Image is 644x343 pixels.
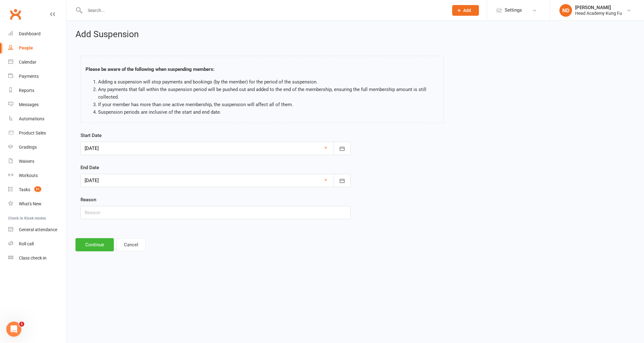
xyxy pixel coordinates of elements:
[75,30,635,39] h2: Add Suspension
[19,116,44,121] div: Automations
[8,169,66,183] a: Workouts
[80,164,99,171] label: End Date
[8,98,66,112] a: Messages
[8,83,66,98] a: Reports
[463,8,471,13] span: Add
[8,237,66,251] a: Roll call
[19,201,42,206] div: What's New
[98,86,439,101] li: Any payments that fall within the suspension period will be pushed out and added to the end of th...
[19,322,24,327] span: 1
[325,176,327,184] a: ×
[8,126,66,140] a: Product Sales
[19,88,34,93] div: Reports
[19,255,47,260] div: Class check-in
[8,27,66,41] a: Dashboard
[19,159,34,164] div: Waivers
[8,55,66,69] a: Calendar
[8,197,66,211] a: What's New
[98,78,439,86] li: Adding a suspension will stop payments and bookings (by the member) for the period of the suspens...
[117,238,146,251] button: Cancel
[8,112,66,126] a: Automations
[19,31,41,36] div: Dashboard
[98,108,439,116] li: Suspension periods are inclusive of the start and end date.
[19,60,36,65] div: Calendar
[80,196,96,203] label: Reason
[19,130,46,135] div: Product Sales
[8,183,66,197] a: Tasks 21
[6,322,21,337] iframe: Intercom live chat
[8,6,23,22] a: Clubworx
[34,186,41,192] span: 21
[559,4,572,17] div: ND
[86,66,214,72] strong: Please be aware of the following when suspending members:
[19,74,39,79] div: Payments
[19,187,30,192] div: Tasks
[8,154,66,169] a: Waivers
[575,10,622,16] div: Head Academy Kung Fu
[575,5,622,10] div: [PERSON_NAME]
[80,206,351,219] input: Reason
[8,140,66,154] a: Gradings
[19,173,38,178] div: Workouts
[325,144,327,151] a: ×
[19,45,33,50] div: People
[8,251,66,265] a: Class kiosk mode
[80,132,102,139] label: Start Date
[8,223,66,237] a: General attendance kiosk mode
[19,145,37,150] div: Gradings
[75,238,114,251] button: Continue
[452,5,479,16] button: Add
[8,69,66,83] a: Payments
[83,6,444,15] input: Search...
[8,41,66,55] a: People
[98,101,439,108] li: If your member has more than one active membership, the suspension will affect all of them.
[19,241,34,246] div: Roll call
[19,102,39,107] div: Messages
[505,3,522,17] span: Settings
[19,227,57,232] div: General attendance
